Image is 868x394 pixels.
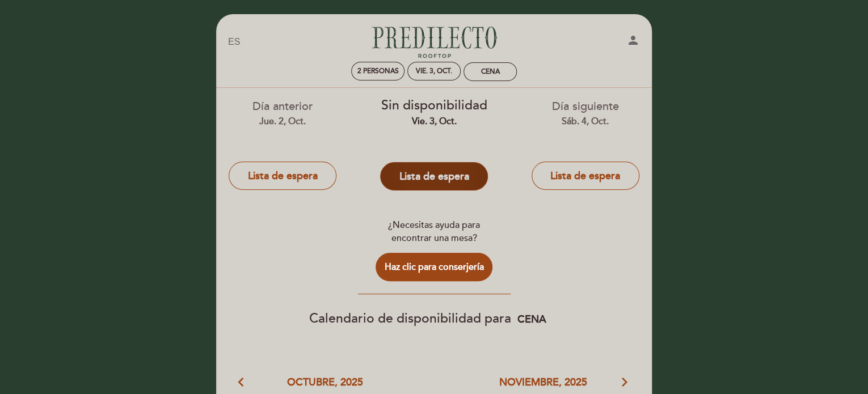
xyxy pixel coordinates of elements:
[229,162,336,190] button: Lista de espera
[532,162,639,190] button: Lista de espera
[620,375,630,390] i: arrow_forward_ios
[363,27,505,58] a: Predilecto Rooftop
[376,219,493,245] div: ¿Necesitas ayuda para encontrar una mesa?
[238,375,248,390] i: arrow_back_ios
[287,375,363,390] span: octubre, 2025
[216,99,350,128] div: Día anterior
[518,99,652,128] div: Día siguiente
[309,311,511,327] span: Calendario de disponibilidad para
[367,115,502,128] div: vie. 3, oct.
[216,115,350,128] div: jue. 2, oct.
[481,67,500,76] div: Cena
[499,375,587,390] span: noviembre, 2025
[518,115,652,128] div: sáb. 4, oct.
[357,67,399,75] span: 2 personas
[376,253,493,281] button: Haz clic para conserjería
[416,67,452,75] div: vie. 3, oct.
[626,33,640,47] i: person
[381,98,487,113] span: Sin disponibilidad
[384,262,483,272] span: Haz clic para conserjería
[380,162,488,190] button: Lista de espera
[626,33,640,51] button: person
